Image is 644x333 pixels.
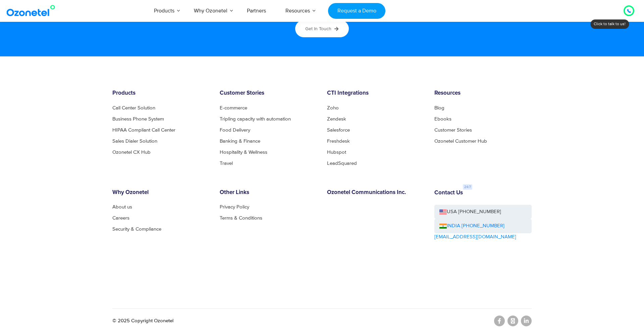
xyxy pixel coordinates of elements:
[434,205,532,219] a: USA [PHONE_NUMBER]
[112,150,151,155] a: Ozonetel CX Hub
[220,161,233,166] a: Travel
[328,3,385,19] a: Request a Demo
[220,116,291,122] a: Tripling capacity with automation
[327,90,424,97] h6: CTI Integrations
[220,139,260,144] a: Banking & Finance
[112,105,155,110] a: Call Center Solution
[112,116,164,122] a: Business Phone System
[327,128,350,133] a: Salesforce
[220,105,247,110] a: E-commerce
[112,216,129,221] a: Careers
[305,26,331,32] span: Get in touch
[434,90,532,97] h6: Resources
[439,209,447,215] img: us-flag.png
[220,128,250,133] a: Food Delivery
[439,222,504,230] a: INDIA [PHONE_NUMBER]
[220,90,317,97] h6: Customer Stories
[327,105,339,110] a: Zoho
[434,190,463,196] h6: Contact Us
[434,128,472,133] a: Customer Stories
[434,105,444,110] a: Blog
[220,204,249,209] a: Privacy Policy
[327,150,346,155] a: Hubspot
[327,139,350,144] a: Freshdesk
[434,139,487,144] a: Ozonetel Customer Hub
[439,224,447,229] img: ind-flag.png
[112,317,173,325] p: © 2025 Copyright Ozonetel
[434,116,451,122] a: Ebooks
[112,128,175,133] a: HIPAA Compliant Call Center
[112,227,161,232] a: Security & Compliance
[434,233,516,241] a: [EMAIL_ADDRESS][DOMAIN_NAME]
[327,161,357,166] a: LeadSquared
[220,216,262,221] a: Terms & Conditions
[295,20,349,37] a: Get in touch
[112,204,132,209] a: About us
[112,139,157,144] a: Sales Dialer Solution
[327,189,424,196] h6: Ozonetel Communications Inc.
[220,189,317,196] h6: Other Links
[220,150,267,155] a: Hospitality & Wellness
[112,189,210,196] h6: Why Ozonetel
[112,90,210,97] h6: Products
[327,116,346,122] a: Zendesk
